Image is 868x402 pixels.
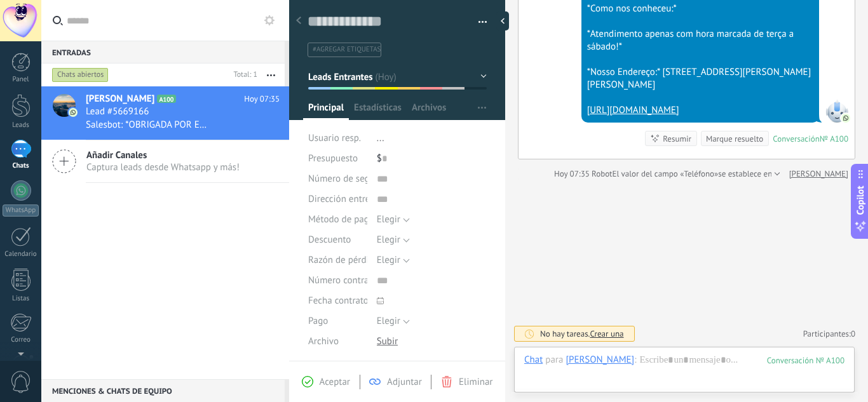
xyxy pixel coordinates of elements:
div: Razón de pérdida [308,250,367,271]
div: $ [377,149,487,169]
span: Descuento [308,235,351,245]
span: Captura leads desde Whatsapp y más! [86,161,240,173]
span: Hoy 07:35 [244,93,280,105]
span: Elegir [377,254,400,266]
div: Ocultar [496,11,509,30]
span: Salesbot: *OBRIGADA POR ESCOLHER A CASA GRANDE!* Em breve atenderemos ao seu contato *ORÇAMENTO A... [86,119,210,131]
span: Usuario resp. [308,132,361,144]
span: Principal [308,102,344,120]
span: El valor del campo «Teléfono» [613,168,719,180]
div: Menciones & Chats de equipo [41,379,285,402]
img: icon [69,108,78,117]
span: Crear una [590,328,623,339]
div: 100 [767,355,844,366]
span: ... [377,132,384,144]
a: avataricon[PERSON_NAME]A100Hoy 07:35Lead #5669166Salesbot: *OBRIGADA POR ESCOLHER A CASA GRANDE!*... [41,86,289,140]
div: Archivo [308,332,367,352]
div: Marque resuelto [706,133,763,145]
div: Presupuesto [308,149,367,169]
span: Lead #5669166 [86,105,149,118]
span: Fecha contrato [308,296,369,305]
span: Archivos [412,102,446,120]
span: Número de seguimiento [308,174,406,184]
span: Dirección entrega [308,194,380,204]
button: Más [257,64,285,86]
div: № A100 [820,133,848,144]
div: Calendario [3,250,39,258]
span: Archivo [308,337,339,346]
span: 0 [851,328,855,339]
div: *Nosso Endereço:* [STREET_ADDRESS][PERSON_NAME][PERSON_NAME] [587,66,813,91]
span: Elegir [377,315,400,327]
span: se establece en «[PHONE_NUMBER]» [718,168,848,180]
span: Razón de pérdida [308,255,379,265]
div: Usuario resp. [308,128,367,149]
div: Conversación [773,133,820,144]
div: Fecha contrato [308,291,367,311]
span: Adjuntar [387,376,422,388]
span: Copilot [854,185,867,215]
span: Añadir Canales [86,149,240,161]
span: #agregar etiquetas [313,45,381,54]
div: Leads [3,121,39,130]
div: *Atendimento apenas com hora marcada de terça a sábado!* [587,28,813,53]
div: Hoy 07:35 [554,168,592,180]
span: Robot [592,168,612,179]
a: Participantes:0 [803,328,855,339]
div: Número contrato [308,271,367,291]
span: Aceptar [320,376,350,388]
div: Correo [3,336,39,344]
div: Método de pago [308,210,367,230]
div: No hay tareas. [540,328,624,339]
div: Número de seguimiento [308,169,367,189]
div: *Como nos conheceu:* [587,3,813,15]
button: Elegir [377,230,410,250]
div: João [566,354,634,365]
div: Total: 1 [229,69,257,81]
span: para [545,354,563,366]
span: WhatsApp Lite [825,100,848,123]
img: com.amocrm.amocrmwa.svg [841,114,850,123]
button: Elegir [377,210,410,230]
div: Entradas [41,41,285,64]
span: Número contrato [308,276,377,285]
div: Dirección entrega [308,189,367,210]
span: Pago [308,316,328,326]
div: Resumir [663,133,691,145]
div: Chats [3,162,39,170]
span: Método de pago [308,215,374,224]
a: [URL][DOMAIN_NAME] [587,104,679,116]
span: : [634,354,636,366]
div: Panel [3,76,39,84]
div: Descuento [308,230,367,250]
span: A100 [157,95,175,103]
button: Elegir [377,311,410,332]
span: Eliminar [459,376,492,388]
span: Elegir [377,213,400,225]
span: Estadísticas [354,102,402,120]
span: Elegir [377,234,400,246]
div: Listas [3,295,39,303]
div: Chats abiertos [52,67,109,83]
button: Elegir [377,250,410,271]
div: WhatsApp [3,204,39,217]
div: Pago [308,311,367,332]
span: Presupuesto [308,152,358,164]
a: [PERSON_NAME] [789,168,848,180]
span: [PERSON_NAME] [86,93,154,105]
